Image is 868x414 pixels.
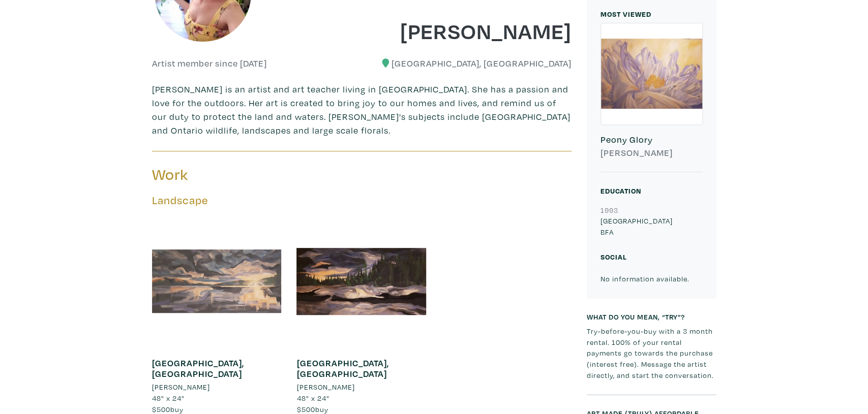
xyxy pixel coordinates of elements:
span: buy [152,404,184,414]
h5: Landscape [152,194,572,207]
small: Social [601,252,627,262]
a: [PERSON_NAME] [296,381,426,393]
span: $500 [296,404,315,414]
span: 48" x 24" [152,393,185,403]
h6: Artist member since [DATE] [152,58,267,69]
span: buy [296,404,328,414]
a: [PERSON_NAME] [152,381,282,393]
small: Education [601,186,641,196]
a: [GEOGRAPHIC_DATA], [GEOGRAPHIC_DATA] [296,357,388,380]
span: $500 [152,404,170,414]
h6: [PERSON_NAME] [601,147,703,158]
li: [PERSON_NAME] [152,381,210,393]
small: MOST VIEWED [601,9,651,19]
li: [PERSON_NAME] [296,381,354,393]
a: Peony Glory [PERSON_NAME] [601,23,703,173]
p: [PERSON_NAME] is an artist and art teacher living in [GEOGRAPHIC_DATA]. She has a passion and lov... [152,82,572,137]
h1: [PERSON_NAME] [369,17,572,44]
small: No information available. [601,274,690,283]
p: [GEOGRAPHIC_DATA] BFA [601,215,703,237]
p: Try-before-you-buy with a 3 month rental. 100% of your rental payments go towards the purchase (i... [587,326,716,380]
h6: What do you mean, “try”? [587,312,716,321]
a: [GEOGRAPHIC_DATA], [GEOGRAPHIC_DATA] [152,357,244,380]
h6: Peony Glory [601,134,703,145]
small: 1993 [601,205,618,215]
h3: Work [152,165,354,184]
h6: [GEOGRAPHIC_DATA], [GEOGRAPHIC_DATA] [369,58,572,69]
span: 48" x 24" [296,393,329,403]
